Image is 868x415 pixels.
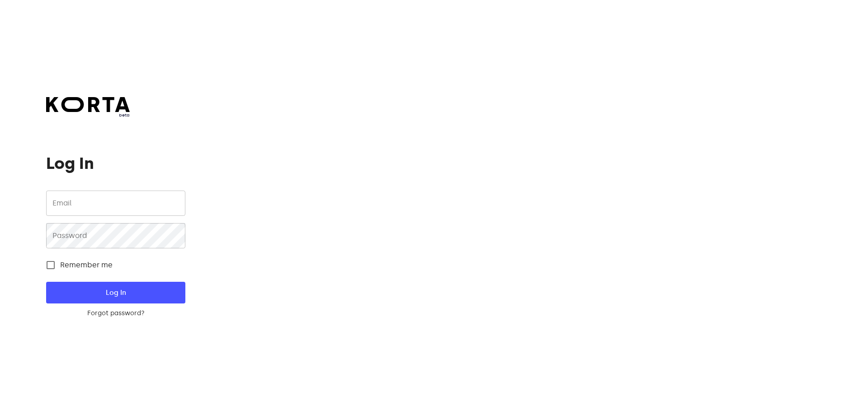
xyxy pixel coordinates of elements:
[61,287,170,298] span: Log In
[46,112,130,118] span: beta
[46,97,130,118] a: beta
[46,154,185,173] h1: Log In
[46,97,130,112] img: Korta
[46,309,185,318] a: Forgot password?
[46,282,185,303] button: Log In
[60,260,113,270] span: Remember me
